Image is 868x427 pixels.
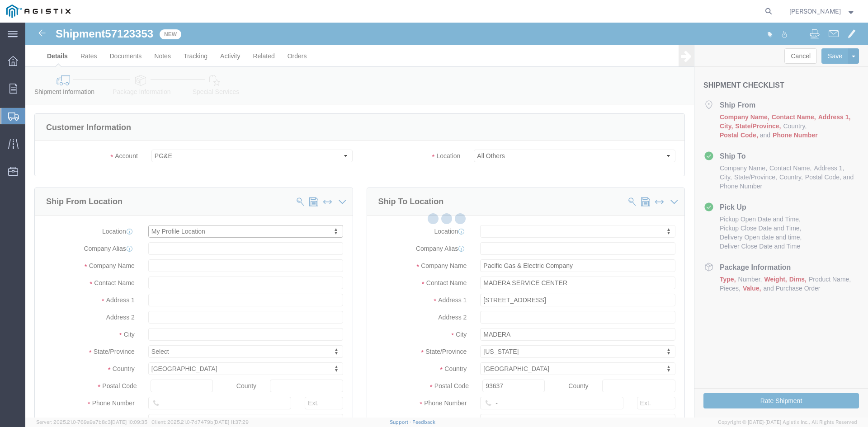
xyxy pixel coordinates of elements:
[213,419,249,425] span: [DATE] 11:37:29
[789,6,841,16] span: Greg Gonzales
[151,419,249,425] span: Client: 2025.21.0-7d7479b
[789,6,856,17] button: [PERSON_NAME]
[718,418,857,426] span: Copyright © [DATE]-[DATE] Agistix Inc., All Rights Reserved
[412,419,435,425] a: Feedback
[390,419,412,425] a: Support
[6,5,71,18] img: logo
[36,419,147,425] span: Server: 2025.21.0-769a9a7b8c3
[111,419,147,425] span: [DATE] 10:09:35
